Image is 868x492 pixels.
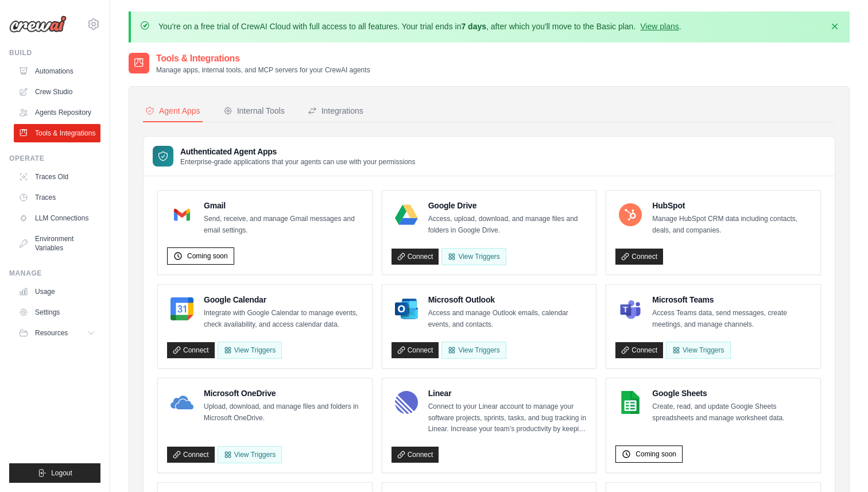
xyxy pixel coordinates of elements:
[204,294,363,305] h4: Google Calendar
[187,251,228,261] span: Coming soon
[180,157,416,166] p: Enterprise-grade applications that your agents can use with your permissions
[167,447,215,463] a: Connect
[14,124,100,142] a: Tools & Integrations
[9,16,67,33] img: Logo
[204,401,363,424] p: Upload, download, and manage files and folders in Microsoft OneDrive.
[652,401,811,424] p: Create, read, and update Google Sheets spreadsheets and manage worksheet data.
[14,303,100,321] a: Settings
[14,62,100,80] a: Automations
[428,308,587,330] p: Access and manage Outlook emails, calendar events, and contacts.
[204,200,363,211] h4: Gmail
[392,342,439,358] a: Connect
[51,468,72,478] span: Logout
[441,342,506,359] : View Triggers
[392,249,439,265] a: Connect
[218,342,282,359] button: View Triggers
[652,388,811,399] h4: Google Sheets
[441,248,506,265] : View Triggers
[428,200,587,211] h4: Google Drive
[14,230,100,257] a: Environment Variables
[652,308,811,330] p: Access Teams data, send messages, create meetings, and manage channels.
[145,105,200,117] div: Agent Apps
[652,294,811,305] h4: Microsoft Teams
[615,342,663,358] a: Connect
[180,146,416,157] h3: Authenticated Agent Apps
[666,342,730,359] : View Triggers
[35,328,68,338] span: Resources
[143,100,203,122] button: Agent Apps
[9,463,100,483] button: Logout
[640,22,679,31] a: View plans
[14,188,100,207] a: Traces
[167,342,215,358] a: Connect
[9,154,100,163] div: Operate
[428,214,587,236] p: Access, upload, download, and manage files and folders in Google Drive.
[156,52,370,65] h2: Tools & Integrations
[204,214,363,236] p: Send, receive, and manage Gmail messages and email settings.
[652,214,811,236] p: Manage HubSpot CRM data including contacts, deals, and companies.
[170,391,193,414] img: Microsoft OneDrive Logo
[635,450,676,459] span: Coming soon
[223,105,285,117] div: Internal Tools
[14,83,100,101] a: Crew Studio
[392,447,439,463] a: Connect
[218,446,282,463] : View Triggers
[461,22,486,31] strong: 7 days
[428,401,587,435] p: Connect to your Linear account to manage your software projects, sprints, tasks, and bug tracking...
[9,269,100,278] div: Manage
[9,48,100,57] div: Build
[158,21,681,32] p: You're on a free trial of CrewAI Cloud with full access to all features. Your trial ends in , aft...
[14,282,100,301] a: Usage
[619,391,642,414] img: Google Sheets Logo
[428,294,587,305] h4: Microsoft Outlook
[14,103,100,122] a: Agents Repository
[14,168,100,186] a: Traces Old
[204,308,363,330] p: Integrate with Google Calendar to manage events, check availability, and access calendar data.
[395,391,418,414] img: Linear Logo
[619,297,642,320] img: Microsoft Teams Logo
[170,203,193,226] img: Gmail Logo
[305,100,366,122] button: Integrations
[395,297,418,320] img: Microsoft Outlook Logo
[14,209,100,227] a: LLM Connections
[14,324,100,342] button: Resources
[221,100,287,122] button: Internal Tools
[428,388,587,399] h4: Linear
[156,65,370,75] p: Manage apps, internal tools, and MCP servers for your CrewAI agents
[811,437,868,492] iframe: Chat Widget
[308,105,363,117] div: Integrations
[619,203,642,226] img: HubSpot Logo
[204,388,363,399] h4: Microsoft OneDrive
[652,200,811,211] h4: HubSpot
[395,203,418,226] img: Google Drive Logo
[615,249,663,265] a: Connect
[170,297,193,320] img: Google Calendar Logo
